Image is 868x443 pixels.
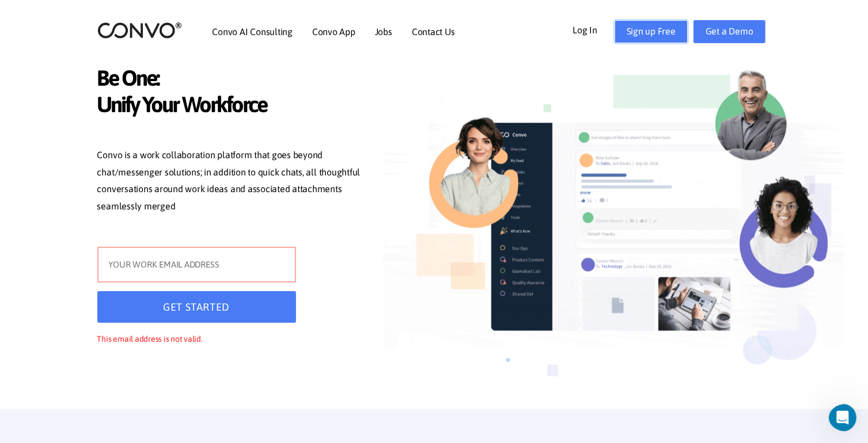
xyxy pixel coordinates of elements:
[375,27,392,36] a: Jobs
[829,404,865,431] iframe: Intercom live chat
[97,91,368,121] span: Unify Your Workforce
[615,20,688,43] a: Sign up Free
[97,247,296,282] input: YOUR WORK EMAIL ADDRESS
[312,27,355,36] a: Convo App
[97,21,182,39] img: logo_2.png
[693,20,765,43] a: Get a Demo
[97,291,296,323] button: GET STARTED
[97,331,296,346] p: This email address is not valid.
[573,20,615,39] a: Log In
[97,65,368,94] span: Be One:
[383,55,844,412] img: image_not_found
[412,27,455,36] a: Contact Us
[97,147,368,218] p: Convo is a work collaboration platform that goes beyond chat/messenger solutions; in addition to ...
[213,27,293,36] a: Convo AI Consulting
